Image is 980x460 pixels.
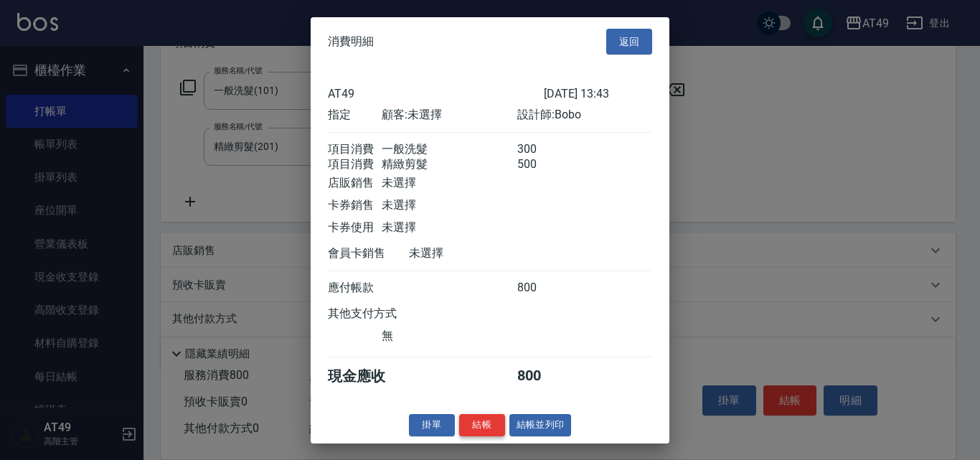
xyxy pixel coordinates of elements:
div: 會員卡銷售 [328,246,409,261]
button: 掛單 [409,414,455,436]
div: 項目消費 [328,157,382,172]
div: 卡券銷售 [328,198,382,213]
div: 現金應收 [328,367,409,386]
div: 300 [517,142,571,157]
div: 設計師: Bobo [517,108,652,123]
div: 一般洗髮 [382,142,517,157]
div: 無 [382,329,517,344]
div: 顧客: 未選擇 [382,108,517,123]
div: 項目消費 [328,142,382,157]
div: 應付帳款 [328,281,382,296]
button: 返回 [606,28,652,55]
div: AT49 [328,87,544,100]
div: 精緻剪髮 [382,157,517,172]
button: 結帳 [459,414,505,436]
div: 卡券使用 [328,220,382,235]
button: 結帳並列印 [509,414,572,436]
div: 500 [517,157,571,172]
div: 800 [517,281,571,296]
div: 其他支付方式 [328,306,436,321]
div: 未選擇 [382,198,517,213]
div: 未選擇 [382,220,517,235]
div: [DATE] 13:43 [544,87,652,100]
div: 未選擇 [382,176,517,191]
div: 未選擇 [409,246,544,261]
div: 800 [517,367,571,386]
div: 指定 [328,108,382,123]
span: 消費明細 [328,34,374,49]
div: 店販銷售 [328,176,382,191]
